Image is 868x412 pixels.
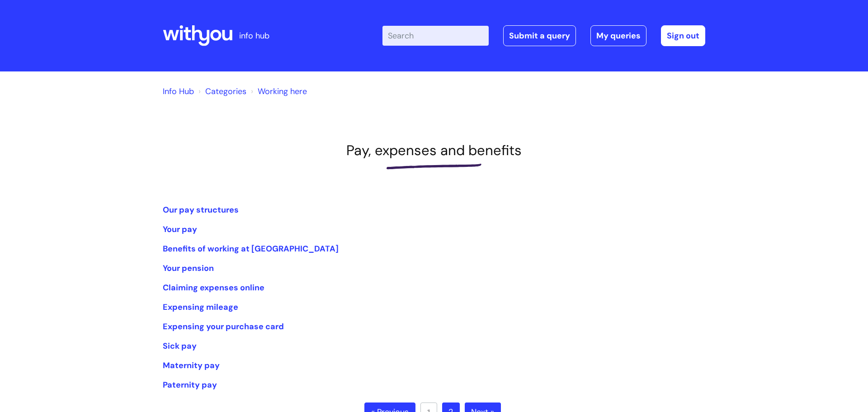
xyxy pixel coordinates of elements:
[163,379,217,390] a: Paternity pay
[503,25,576,46] a: Submit a query
[163,321,284,332] a: Expensing your purchase card
[249,84,307,99] li: Working here
[382,26,489,46] input: Search
[163,204,239,215] a: Our pay structures
[163,341,197,351] a: Sick pay
[163,282,264,293] a: Claiming expenses online
[163,302,238,313] a: Expensing mileage
[163,243,339,254] a: Benefits of working at [GEOGRAPHIC_DATA]
[163,224,197,235] a: Your pay
[661,25,705,46] a: Sign out
[196,84,246,99] li: Solution home
[163,360,220,371] a: Maternity pay
[163,142,705,159] h1: Pay, expenses and benefits
[382,25,705,46] div: | -
[239,28,269,43] p: info hub
[205,86,246,97] a: Categories
[163,86,194,97] a: Info Hub
[590,25,646,46] a: My queries
[163,263,214,274] a: Your pension
[258,86,307,97] a: Working here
